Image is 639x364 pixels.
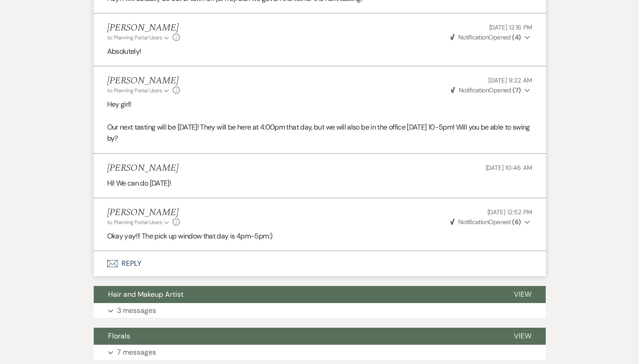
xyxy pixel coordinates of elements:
span: Hair and Makeup Artist [108,290,183,299]
button: NotificationOpened (4) [449,33,532,42]
button: 7 messages [94,345,546,360]
button: Hair and Makeup Artist [94,286,500,303]
span: Opened [450,33,521,41]
span: View [514,290,531,299]
p: Hey girl! [107,99,532,110]
button: to: Planning Portal Users [107,87,171,95]
button: NotificationOpened (6) [449,217,532,227]
h5: [PERSON_NAME] [107,75,180,87]
span: Opened [450,218,521,226]
p: 3 messages [117,305,156,316]
span: [DATE] 9:22 AM [488,76,532,84]
h5: [PERSON_NAME] [107,22,180,34]
strong: ( 6 ) [512,218,521,226]
button: Florals [94,328,500,345]
span: Florals [108,331,130,341]
button: NotificationOpened (7) [449,86,532,95]
strong: ( 4 ) [512,33,521,41]
button: View [500,286,546,303]
span: [DATE] 12:52 PM [487,208,532,216]
p: Absolutely! [107,46,532,57]
p: 7 messages [117,347,156,358]
button: 3 messages [94,303,546,318]
span: Opened [451,86,521,94]
button: View [500,328,546,345]
p: Our next tasting will be [DATE]! They will be here at 4:00pm that day, but we will also be in the... [107,121,532,144]
button: to: Planning Portal Users [107,218,171,226]
span: to: Planning Portal Users [107,34,162,41]
span: Notification [458,33,488,41]
button: Reply [94,251,546,276]
span: to: Planning Portal Users [107,87,162,94]
h5: [PERSON_NAME] [107,207,180,218]
strong: ( 7 ) [513,86,521,94]
button: to: Planning Portal Users [107,34,171,42]
span: [DATE] 10:46 AM [486,164,532,172]
span: to: Planning Portal Users [107,219,162,226]
span: View [514,331,531,341]
span: [DATE] 12:16 PM [489,23,532,31]
h5: [PERSON_NAME] [107,163,178,174]
p: Okay yay!!! The pick up window that day is 4pm-5pm:) [107,230,532,242]
span: Notification [458,218,488,226]
p: Hi! We can do [DATE]! [107,178,532,189]
span: Notification [459,86,489,94]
